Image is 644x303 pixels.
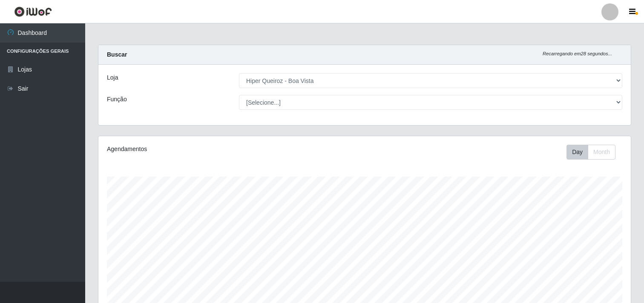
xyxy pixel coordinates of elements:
img: CoreUI Logo [14,6,52,17]
label: Função [107,95,127,104]
div: Agendamentos [107,145,314,154]
div: First group [566,145,615,160]
label: Loja [107,73,118,82]
button: Day [566,145,588,160]
button: Month [588,145,615,160]
strong: Buscar [107,51,127,58]
div: Toolbar with button groups [566,145,622,160]
i: Recarregando em 28 segundos... [543,51,612,56]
